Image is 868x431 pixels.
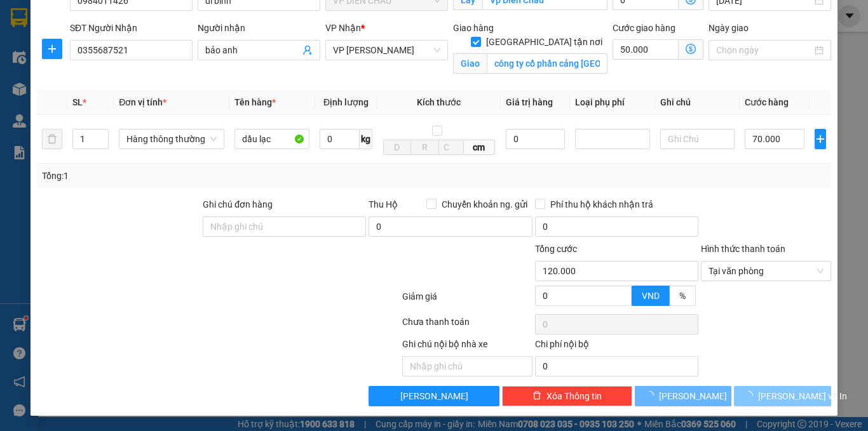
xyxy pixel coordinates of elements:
[417,97,461,107] span: Kích thước
[126,129,217,149] span: Hàng thông thường
[302,45,313,55] span: user-add
[401,315,534,337] div: Chưa thanh toán
[400,389,468,403] span: [PERSON_NAME]
[570,90,655,115] th: Loại phụ phí
[745,97,789,107] span: Cước hàng
[815,129,826,149] button: plus
[734,386,831,406] button: [PERSON_NAME] và In
[333,41,440,60] span: VP NGỌC HỒI
[42,129,62,149] button: delete
[325,23,361,33] span: VP Nhận
[42,39,62,59] button: plus
[686,44,696,54] span: dollar-circle
[438,140,464,155] input: C
[815,134,825,144] span: plus
[502,386,632,406] button: deleteXóa Thông tin
[660,129,735,149] input: Ghi Chú
[464,140,495,155] span: cm
[410,140,438,155] input: R
[401,289,534,312] div: Giảm giá
[613,39,679,60] input: Cước giao hàng
[234,129,309,149] input: VD: Bàn, Ghế
[679,291,686,301] span: %
[70,21,193,35] div: SĐT Người Nhận
[613,23,675,33] label: Cước giao hàng
[701,244,785,254] label: Hình thức thanh toán
[645,391,659,400] span: loading
[709,23,749,33] label: Ngày giao
[198,21,320,35] div: Người nhận
[72,97,83,107] span: SL
[546,389,602,403] span: Xóa Thông tin
[758,389,847,403] span: [PERSON_NAME] và In
[716,43,812,57] input: Ngày giao
[6,69,25,131] img: logo
[709,262,824,281] span: Tại văn phòng
[29,54,123,97] span: [GEOGRAPHIC_DATA], [GEOGRAPHIC_DATA] ↔ [GEOGRAPHIC_DATA]
[402,356,532,376] input: Nhập ghi chú
[659,389,727,403] span: [PERSON_NAME]
[481,35,607,49] span: [GEOGRAPHIC_DATA] tận nơi
[360,129,372,149] span: kg
[635,386,732,406] button: [PERSON_NAME]
[383,140,411,155] input: D
[506,129,566,149] input: 0
[453,53,487,74] span: Giao
[323,97,369,107] span: Định lượng
[234,97,276,107] span: Tên hàng
[453,23,494,33] span: Giao hàng
[744,391,758,400] span: loading
[402,337,532,356] div: Ghi chú nội bộ nhà xe
[487,53,607,74] input: Giao tận nơi
[655,90,740,115] th: Ghi chú
[369,386,499,406] button: [PERSON_NAME]
[42,169,336,183] div: Tổng: 1
[545,197,658,211] span: Phí thu hộ khách nhận trả
[535,244,577,254] span: Tổng cước
[43,44,62,54] span: plus
[532,391,541,401] span: delete
[203,216,366,237] input: Ghi chú đơn hàng
[30,10,121,51] strong: CHUYỂN PHÁT NHANH AN PHÚ QUÝ
[437,197,532,211] span: Chuyển khoản ng. gửi
[506,97,553,107] span: Giá trị hàng
[203,199,273,209] label: Ghi chú đơn hàng
[119,97,166,107] span: Đơn vị tính
[642,291,660,301] span: VND
[369,199,398,209] span: Thu Hộ
[535,337,698,356] div: Chi phí nội bộ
